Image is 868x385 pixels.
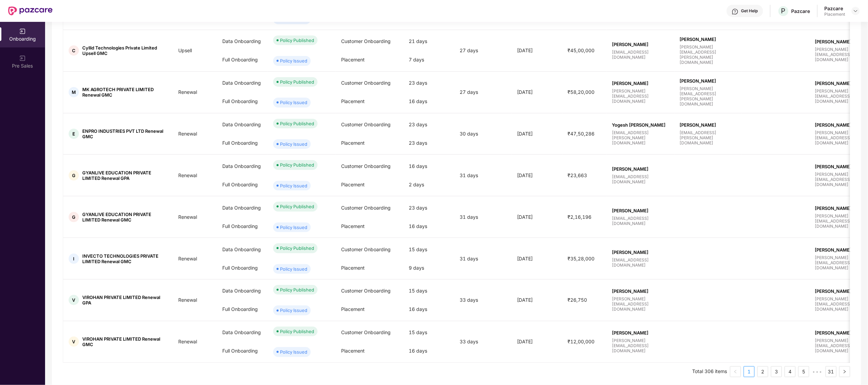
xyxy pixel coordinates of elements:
[341,306,365,312] span: Placement
[843,370,847,374] span: right
[680,78,737,84] span: [PERSON_NAME]
[341,329,391,335] span: Customer Onboarding
[280,57,307,64] div: Policy Issued
[798,366,809,377] li: 5
[512,47,562,54] div: [DATE]
[280,348,307,355] div: Policy Issued
[680,44,737,65] span: [PERSON_NAME][EMAIL_ADDRESS][PERSON_NAME][DOMAIN_NAME]
[69,170,79,181] div: G
[403,32,454,51] div: 21 days
[69,212,79,222] div: G
[217,323,268,342] div: Data Onboarding
[612,174,669,184] span: [EMAIL_ADDRESS][DOMAIN_NAME]
[280,37,314,44] div: Policy Published
[82,295,167,305] span: VIROHAN PRIVATE LIMITED Renewal GPA
[82,336,167,347] span: VIROHAN PRIVATE LIMITED Renewal GMC
[280,141,307,147] div: Policy Issued
[612,130,669,145] span: [EMAIL_ADDRESS][PERSON_NAME][DOMAIN_NAME]
[217,342,268,360] div: Full Onboarding
[680,37,737,42] span: [PERSON_NAME]
[680,86,737,106] span: [PERSON_NAME][EMAIL_ADDRESS][PERSON_NAME][DOMAIN_NAME]
[217,134,268,152] div: Full Onboarding
[403,92,454,111] div: 16 days
[512,88,562,96] div: [DATE]
[217,115,268,134] div: Data Onboarding
[217,92,268,111] div: Full Onboarding
[612,330,669,336] span: [PERSON_NAME]
[454,47,512,54] div: 27 days
[825,12,845,17] div: Placement
[812,366,823,377] li: Next 5 Pages
[403,259,454,277] div: 9 days
[341,163,391,169] span: Customer Onboarding
[562,339,600,344] span: ₹12,00,000
[612,296,669,312] span: [PERSON_NAME][EMAIL_ADDRESS][DOMAIN_NAME]
[454,213,512,221] div: 31 days
[173,297,202,303] span: Renewal
[562,172,593,178] span: ₹23,663
[173,339,202,344] span: Renewal
[612,42,669,47] span: [PERSON_NAME]
[403,282,454,300] div: 15 days
[403,300,454,318] div: 16 days
[454,338,512,345] div: 33 days
[744,367,754,377] a: 1
[826,367,836,377] a: 31
[562,131,600,137] span: ₹47,50,286
[612,122,669,128] span: Yogesh [PERSON_NAME]
[612,216,669,226] span: [EMAIL_ADDRESS][DOMAIN_NAME]
[741,8,758,14] div: Get Help
[173,172,202,178] span: Renewal
[839,366,850,377] button: right
[839,366,850,377] li: Next Page
[280,328,314,335] div: Policy Published
[403,74,454,92] div: 23 days
[173,256,202,261] span: Renewal
[403,323,454,342] div: 15 days
[82,45,167,56] span: Cyllid Technologies Private Limited Upsell GMC
[732,8,739,15] img: svg+xml;base64,PHN2ZyBpZD0iSGVscC0zMngzMiIgeG1sbnM9Imh0dHA6Ly93d3cudzMub3JnLzIwMDAvc3ZnIiB3aWR0aD...
[341,38,391,44] span: Customer Onboarding
[341,80,391,86] span: Customer Onboarding
[217,259,268,277] div: Full Onboarding
[217,51,268,69] div: Full Onboarding
[69,45,79,56] div: C
[341,140,365,146] span: Placement
[454,172,512,179] div: 31 days
[173,131,202,137] span: Renewal
[403,134,454,152] div: 23 days
[341,57,365,62] span: Placement
[82,87,167,98] span: MK AGROTECH PRIVATE LIMITED Renewal GMC
[69,254,79,264] div: I
[403,175,454,194] div: 2 days
[512,255,562,262] div: [DATE]
[403,240,454,259] div: 15 days
[757,366,768,377] li: 2
[280,266,307,272] div: Policy Issued
[454,255,512,262] div: 31 days
[69,129,79,139] div: E
[341,348,365,354] span: Placement
[217,175,268,194] div: Full Onboarding
[612,249,669,255] span: [PERSON_NAME]
[280,307,307,314] div: Policy Issued
[280,120,314,127] div: Policy Published
[403,199,454,217] div: 23 days
[512,172,562,179] div: [DATE]
[562,47,600,53] span: ₹45,00,000
[69,87,79,97] div: M
[454,130,512,138] div: 30 days
[733,370,738,374] span: left
[217,32,268,51] div: Data Onboarding
[217,199,268,217] div: Data Onboarding
[562,214,597,220] span: ₹2,16,196
[173,89,202,95] span: Renewal
[512,213,562,221] div: [DATE]
[744,366,755,377] li: 1
[403,342,454,360] div: 16 days
[280,245,314,252] div: Policy Published
[280,182,307,189] div: Policy Issued
[612,257,669,268] span: [EMAIL_ADDRESS][DOMAIN_NAME]
[785,366,796,377] li: 4
[173,47,197,53] span: Upsell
